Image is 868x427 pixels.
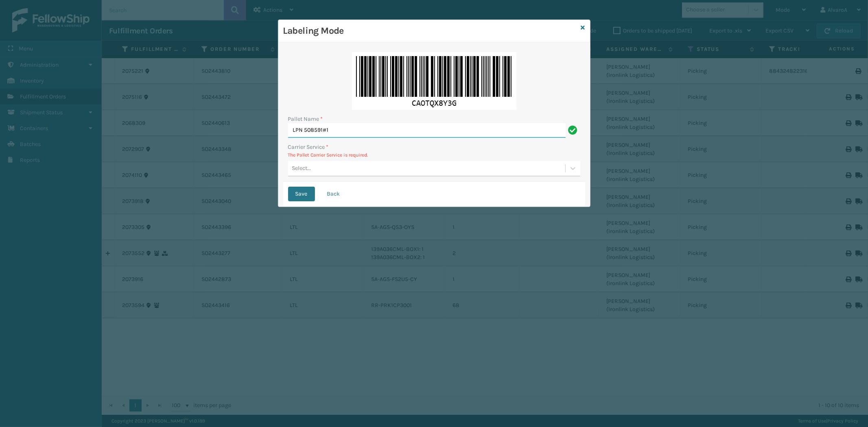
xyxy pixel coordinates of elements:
[288,187,315,201] button: Save
[320,187,348,201] button: Back
[288,151,580,159] p: The Pallet Carrier Service is required.
[288,115,323,123] label: Pallet Name
[292,164,311,173] div: Select...
[283,25,578,37] h3: Labeling Mode
[288,143,329,151] label: Carrier Service
[352,52,516,110] img: 3uXlBEAAAAGSURBVAMARXEln8fYnzQAAAAASUVORK5CYII=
